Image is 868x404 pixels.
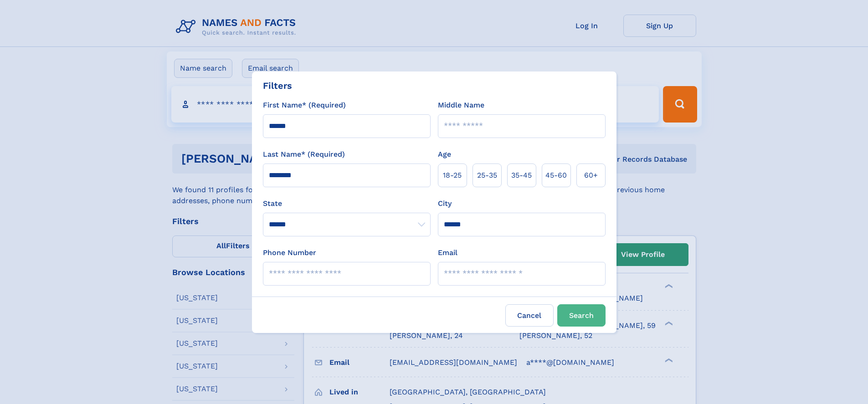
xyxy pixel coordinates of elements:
label: State [263,198,431,209]
label: Cancel [505,304,554,327]
button: Search [557,304,606,327]
label: Age [438,149,451,160]
span: 18‑25 [443,170,462,181]
label: Phone Number [263,247,316,258]
span: 35‑45 [511,170,532,181]
span: 60+ [584,170,598,181]
span: 25‑35 [477,170,497,181]
label: Middle Name [438,100,484,111]
span: 45‑60 [545,170,567,181]
label: City [438,198,452,209]
label: Email [438,247,457,258]
label: First Name* (Required) [263,100,346,111]
div: Filters [263,79,292,92]
label: Last Name* (Required) [263,149,345,160]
